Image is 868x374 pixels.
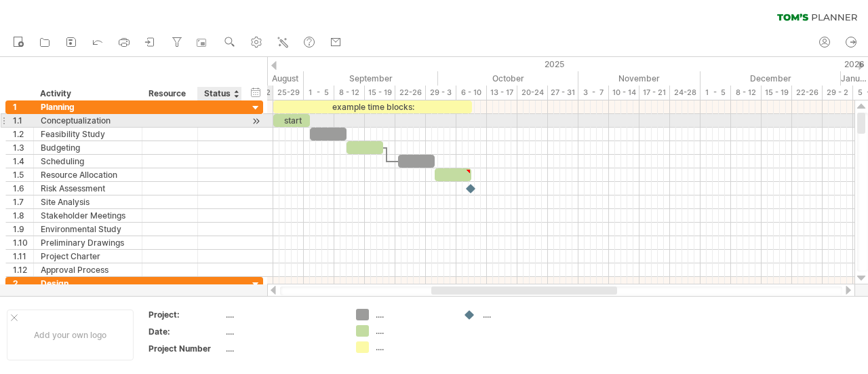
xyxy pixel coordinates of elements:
[762,86,792,100] div: 15 - 19
[670,86,701,100] div: 24-28
[7,310,134,360] div: Add your own logo
[639,86,670,100] div: 17 - 21
[395,86,426,100] div: 22-26
[40,87,134,100] div: Activity
[334,86,365,100] div: 8 - 12
[376,309,450,320] div: ....
[226,309,340,320] div: ....
[13,128,33,141] div: 1.2
[13,182,33,195] div: 1.6
[13,236,33,249] div: 1.10
[273,86,304,100] div: 25-29
[149,87,190,100] div: Resource
[487,86,517,100] div: 13 - 17
[456,86,487,100] div: 6 - 10
[149,309,223,320] div: Project:
[13,155,33,168] div: 1.4
[41,168,135,181] div: Resource Allocation
[41,128,135,141] div: Feasibility Study
[204,87,234,100] div: Status
[41,277,135,290] div: Design
[41,155,135,168] div: Scheduling
[41,182,135,195] div: Risk Assessment
[304,86,334,100] div: 1 - 5
[792,86,823,100] div: 22-26
[226,343,340,354] div: ....
[273,114,310,127] div: start
[41,195,135,208] div: Site Analysis
[41,100,135,113] div: Planning
[548,86,578,100] div: 27 - 31
[13,223,33,236] div: 1.9
[578,86,609,100] div: 3 - 7
[41,250,135,263] div: Project Charter
[41,236,135,249] div: Preliminary Drawings
[13,209,33,222] div: 1.8
[250,114,262,128] div: scroll to activity
[226,326,340,337] div: ....
[13,168,33,181] div: 1.5
[304,71,438,86] div: September 2025
[13,100,33,113] div: 1
[41,263,135,276] div: Approval Process
[376,325,450,337] div: ....
[273,100,472,113] div: example time blocks:
[13,141,33,154] div: 1.3
[41,223,135,236] div: Environmental Study
[823,86,853,100] div: 29 - 2
[13,250,33,263] div: 1.11
[149,326,223,337] div: Date:
[438,71,578,86] div: October 2025
[376,341,450,353] div: ....
[365,86,395,100] div: 15 - 19
[701,71,841,86] div: December 2025
[517,86,548,100] div: 20-24
[41,141,135,154] div: Budgeting
[13,263,33,276] div: 1.12
[13,195,33,208] div: 1.7
[731,86,762,100] div: 8 - 12
[483,309,557,320] div: ....
[13,114,33,127] div: 1.1
[426,86,456,100] div: 29 - 3
[41,114,135,127] div: Conceptualization
[578,71,701,86] div: November 2025
[701,86,731,100] div: 1 - 5
[609,86,639,100] div: 10 - 14
[149,343,223,354] div: Project Number
[13,277,33,290] div: 2
[41,209,135,222] div: Stakeholder Meetings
